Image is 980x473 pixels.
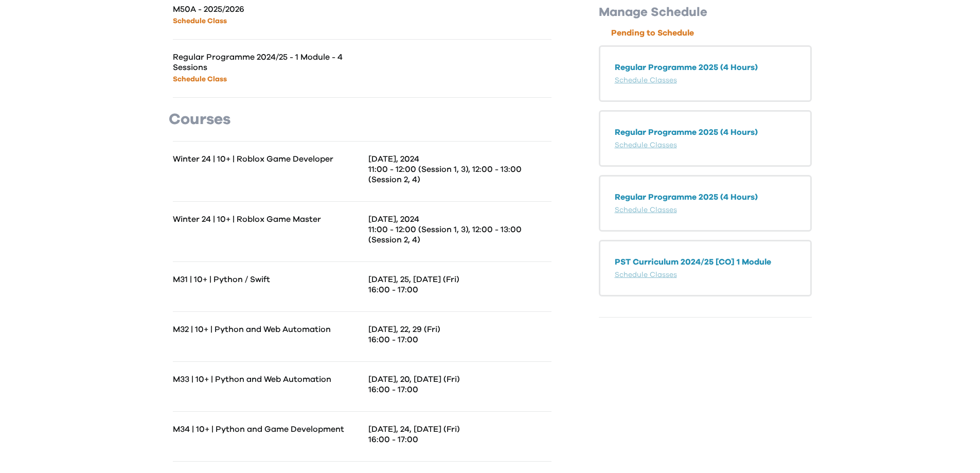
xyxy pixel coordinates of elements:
[615,77,677,84] a: Schedule Classes
[615,142,677,149] a: Schedule Classes
[368,324,551,335] p: [DATE], 22, 29 (Fri)
[368,424,551,434] p: [DATE], 24, [DATE] (Fri)
[368,154,551,164] p: [DATE], 2024
[173,274,362,285] p: M31 | 10+ | Python / Swift
[368,374,551,384] p: [DATE], 20, [DATE] (Fri)
[615,126,796,138] p: Regular Programme 2025 (4 Hours)
[368,384,551,395] p: 16:00 - 17:00
[615,271,677,278] a: Schedule Classes
[173,154,362,164] p: Winter 24 | 10+ | Roblox Game Developer
[368,274,551,285] p: [DATE], 25, [DATE] (Fri)
[173,214,362,224] p: Winter 24 | 10+ | Roblox Game Master
[173,17,227,25] a: Schedule Class
[611,27,812,39] p: Pending to Schedule
[173,374,362,384] p: M33 | 10+ | Python and Web Automation
[368,214,551,224] p: [DATE], 2024
[368,335,551,345] p: 16:00 - 17:00
[368,434,551,445] p: 16:00 - 17:00
[368,285,551,295] p: 16:00 - 17:00
[615,191,796,203] p: Regular Programme 2025 (4 Hours)
[615,206,677,214] a: Schedule Classes
[368,164,551,185] p: 11:00 - 12:00 (Session 1, 3), 12:00 - 13:00 (Session 2, 4)
[169,110,556,129] p: Courses
[173,324,362,335] p: M32 | 10+ | Python and Web Automation
[173,424,362,434] p: M34 | 10+ | Python and Game Development
[173,52,362,73] p: Regular Programme 2024/25 - 1 Module - 4 Sessions
[173,76,227,83] a: Schedule Class
[173,4,362,14] p: M50A - 2025/2026
[615,256,796,268] p: PST Curriculum 2024/25 [CO] 1 Module
[599,4,812,21] p: Manage Schedule
[615,61,796,74] p: Regular Programme 2025 (4 Hours)
[368,224,551,245] p: 11:00 - 12:00 (Session 1, 3), 12:00 - 13:00 (Session 2, 4)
